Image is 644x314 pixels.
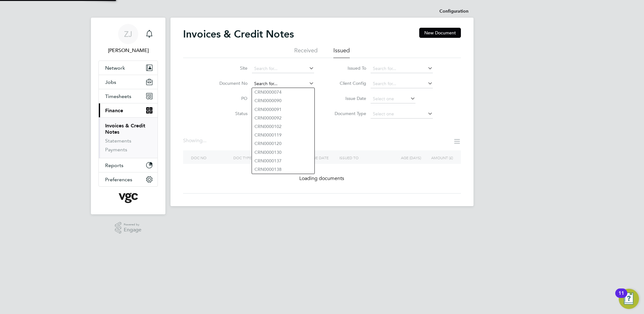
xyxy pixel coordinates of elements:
[124,227,141,233] span: Engage
[619,289,639,309] button: Open Resource Center, 11 new notifications
[211,111,247,116] label: Status
[294,47,318,58] li: Received
[371,64,433,73] input: Search for...
[330,111,366,116] label: Document Type
[252,165,314,174] li: CRN0000138
[183,28,294,40] h2: Invoices & Credit Notes
[252,64,314,73] input: Search for...
[252,148,314,157] li: CRN0000130
[252,131,314,139] li: CRN0000119
[371,95,415,103] input: Select one
[99,75,158,89] button: Jobs
[203,137,206,144] span: ...
[98,47,158,54] span: Zoe James
[618,293,624,301] div: 11
[252,139,314,148] li: CRN0000120
[91,18,165,214] nav: Main navigation
[99,103,158,117] button: Finance
[115,222,142,234] a: Powered byEngage
[119,193,138,203] img: vgcgroup-logo-retina.png
[439,5,468,18] li: Configuration
[419,28,461,38] button: New Document
[99,172,158,186] button: Preferences
[211,80,247,86] label: Document No
[252,79,314,88] input: Search for...
[252,157,314,165] li: CRN0000137
[124,222,141,227] span: Powered by
[211,96,247,101] label: PO
[252,96,314,105] li: CRN0000090
[98,24,158,54] a: ZJ[PERSON_NAME]
[105,162,123,168] span: Reports
[330,65,366,71] label: Issued To
[333,47,350,58] li: Issued
[252,122,314,131] li: CRN0000102
[211,65,247,71] label: Site
[371,110,433,119] input: Select one
[98,193,158,203] a: Go to home page
[330,80,366,86] label: Client Config
[105,147,127,153] a: Payments
[105,93,131,99] span: Timesheets
[105,65,125,71] span: Network
[105,108,123,113] span: Finance
[99,89,158,103] button: Timesheets
[105,138,131,144] a: Statements
[183,137,208,144] div: Showing
[105,79,116,85] span: Jobs
[124,30,132,38] span: ZJ
[99,158,158,172] button: Reports
[105,177,132,183] span: Preferences
[252,114,314,122] li: CRN0000092
[252,88,314,96] li: CRN0000074
[99,61,158,75] button: Network
[252,105,314,114] li: CRN0000091
[371,79,433,88] input: Search for...
[330,96,366,101] label: Issue Date
[105,123,145,135] a: Invoices & Credit Notes
[99,117,158,158] div: Finance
